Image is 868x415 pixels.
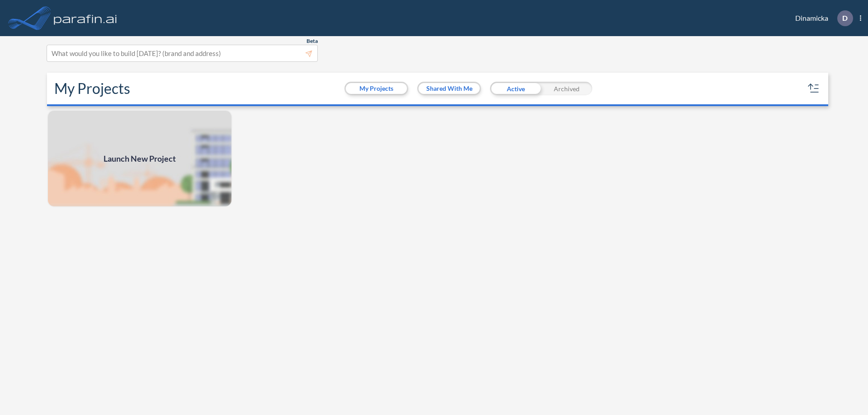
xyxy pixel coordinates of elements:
[490,82,541,95] div: Active
[842,14,848,22] p: D
[541,82,592,95] div: Archived
[807,81,821,96] button: sort
[52,9,119,27] img: logo
[104,153,176,165] span: Launch New Project
[307,37,318,45] span: Beta
[47,110,232,207] a: Launch New Project
[47,110,232,207] img: add
[782,10,861,26] div: Dinamicka
[419,83,480,94] button: Shared With Me
[346,83,407,94] button: My Projects
[54,80,130,97] h2: My Projects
